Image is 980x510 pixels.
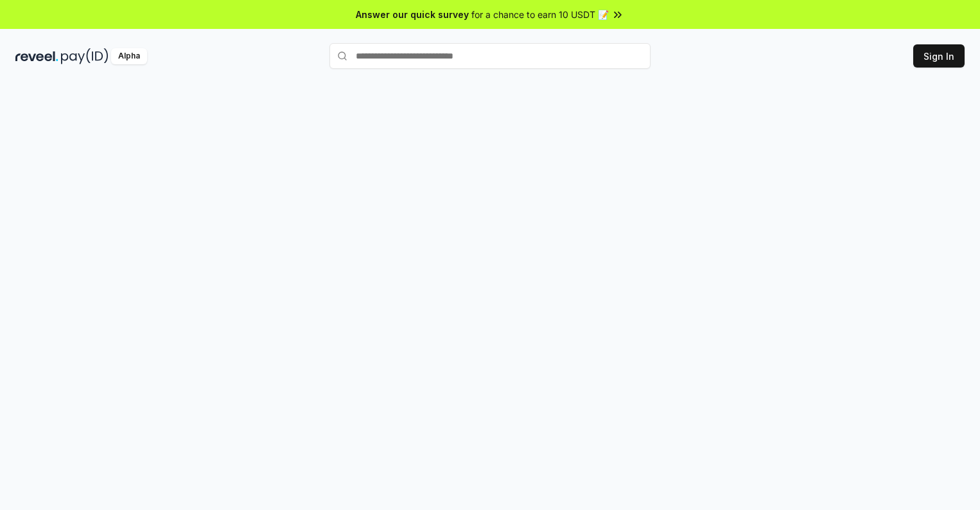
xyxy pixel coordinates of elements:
[61,48,109,64] img: pay_id
[913,44,965,68] button: Sign In
[471,8,609,21] span: for a chance to earn 10 USDT 📝
[111,48,147,64] div: Alpha
[356,8,469,21] span: Answer our quick survey
[15,48,58,64] img: reveel_dark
